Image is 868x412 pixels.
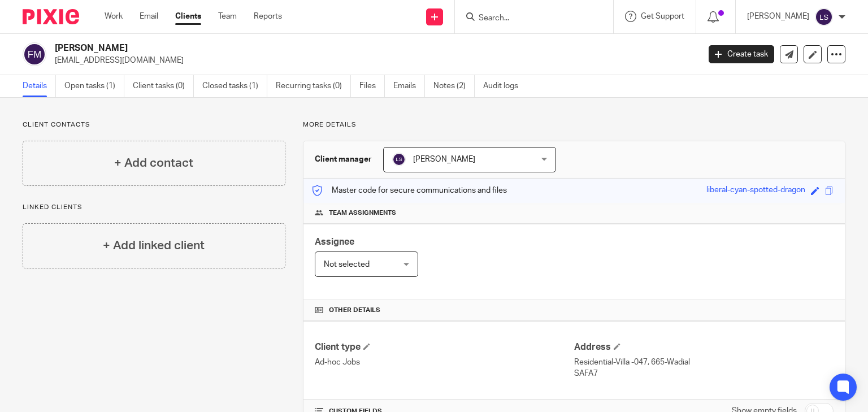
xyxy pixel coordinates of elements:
[218,11,237,22] a: Team
[359,75,385,97] a: Files
[329,209,396,218] span: Team assignments
[706,184,805,197] div: liberal-cyan-spotted-dragon
[55,42,565,54] h2: [PERSON_NAME]
[64,75,124,97] a: Open tasks (1)
[23,9,79,24] img: Pixie
[815,8,833,26] img: svg%3E
[478,14,579,24] input: Search
[55,55,692,66] p: [EMAIL_ADDRESS][DOMAIN_NAME]
[315,237,354,246] span: Assignee
[175,11,201,22] a: Clients
[574,368,834,379] p: SAFA7
[393,75,425,97] a: Emails
[324,261,370,268] span: Not selected
[747,11,809,22] p: [PERSON_NAME]
[23,75,56,97] a: Details
[312,185,507,196] p: Master code for secure communications and files
[574,357,834,368] p: Residential-Villa -047, 665-Wadial
[23,42,46,66] img: svg%3E
[114,154,193,172] h4: + Add contact
[329,306,380,315] span: Other details
[483,75,527,97] a: Audit logs
[315,357,574,368] p: Ad-hoc Jobs
[392,153,406,166] img: svg%3E
[303,120,845,129] p: More details
[709,45,774,63] a: Create task
[23,203,285,212] p: Linked clients
[413,155,475,163] span: [PERSON_NAME]
[254,11,282,22] a: Reports
[23,120,285,129] p: Client contacts
[105,11,123,22] a: Work
[140,11,158,22] a: Email
[641,12,684,20] span: Get Support
[202,75,267,97] a: Closed tasks (1)
[574,341,834,353] h4: Address
[103,237,205,254] h4: + Add linked client
[315,341,574,353] h4: Client type
[276,75,351,97] a: Recurring tasks (0)
[315,154,372,165] h3: Client manager
[133,75,194,97] a: Client tasks (0)
[433,75,475,97] a: Notes (2)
